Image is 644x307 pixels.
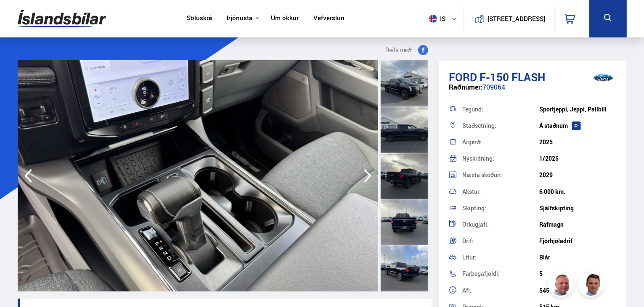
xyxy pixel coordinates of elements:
[491,15,542,22] button: [STREET_ADDRESS]
[539,188,616,195] div: 6 000 km.
[539,238,616,244] div: Fjórhjóladrif
[462,254,539,260] div: Litur:
[462,271,539,277] div: Farþegafjöldi:
[462,238,539,244] div: Drif:
[271,14,299,23] a: Um okkur
[539,106,616,113] div: Sportjeppi, Jeppi, Pallbíll
[539,287,616,294] div: 545 hö.
[449,69,477,85] span: Ford
[429,15,437,23] img: svg+xml;base64,PHN2ZyB4bWxucz0iaHR0cDovL3d3dy53My5vcmcvMjAwMC9zdmciIHdpZHRoPSI1MTIiIGhlaWdodD0iNT...
[18,60,378,291] img: 3707166.jpeg
[462,288,539,294] div: Afl:
[449,82,482,92] span: Raðnúmer:
[227,14,252,22] button: Þjónusta
[539,172,616,178] div: 2029
[385,45,413,55] span: Deila með:
[382,45,432,55] button: Deila með:
[462,222,539,228] div: Orkugjafi:
[426,15,447,23] span: is
[18,5,106,32] img: G0Ugv5HjCgRt.svg
[426,6,464,31] button: is
[539,254,616,261] div: Blár
[539,221,616,228] div: Rafmagn
[586,65,620,91] img: brand logo
[480,69,545,85] span: F-150 FLASH
[468,7,550,31] a: [STREET_ADDRESS]
[462,139,539,145] div: Árgerð:
[7,3,32,29] button: Opna LiveChat spjallviðmót
[539,155,616,162] div: 1/2025
[580,273,605,298] img: FbJEzSuNWCJXmdc-.webp
[539,205,616,212] div: Sjálfskipting
[462,123,539,129] div: Staðsetning:
[462,172,539,178] div: Næsta skoðun:
[539,270,616,277] div: 5
[462,156,539,161] div: Nýskráning:
[187,14,212,23] a: Söluskrá
[462,205,539,211] div: Skipting:
[449,83,617,100] div: 709064
[539,139,616,146] div: 2025
[313,14,345,23] a: Vefverslun
[539,122,616,129] div: Á staðnum
[462,106,539,112] div: Tegund:
[549,273,575,298] img: siFngHWaQ9KaOqBr.png
[462,189,539,195] div: Akstur:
